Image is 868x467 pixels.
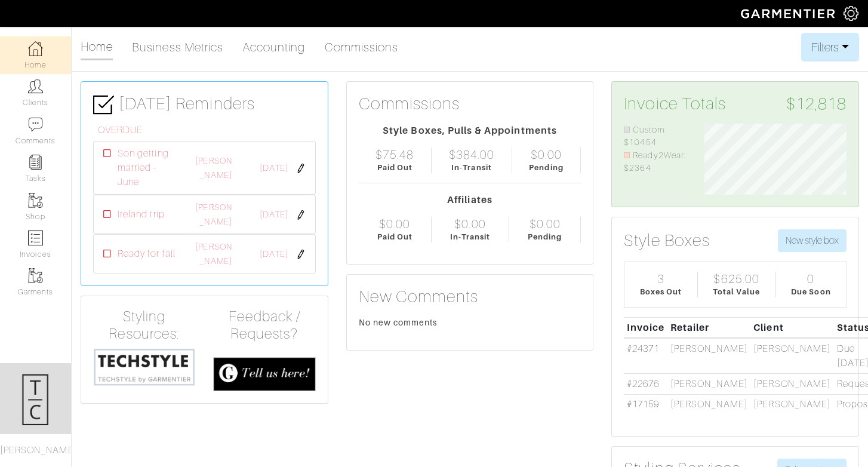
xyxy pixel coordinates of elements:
[28,193,43,208] img: garments-icon-b7da505a4dc4fd61783c78ac3ca0ef83fa9d6f193b1c9dc38574b1d14d53ca28.png
[93,308,195,343] h4: Styling Resources:
[28,117,43,132] img: comment-icon-a0a6a9ef722e966f86d9cbdc48e553b5cf19dbc54f86b18d962a5391bc8f6eb6.png
[627,343,659,354] a: #24371
[28,231,43,245] img: orders-icon-0abe47150d42831381b5fb84f609e132dff9fe21cb692f30cb5eec754e2cba89.png
[118,207,165,222] span: Ireland trip
[657,272,664,286] div: 3
[93,94,316,115] h3: [DATE] Reminders
[624,94,847,114] h3: Invoice Totals
[81,35,113,60] a: Home
[195,156,232,180] a: [PERSON_NAME]
[260,162,288,175] span: [DATE]
[195,202,232,226] a: [PERSON_NAME]
[296,210,306,220] img: pen-cf24a1663064a2ec1b9c1bd2387e9de7a2fa800b781884d57f21acf72779bad2.png
[379,217,410,231] div: $0.00
[627,399,659,410] a: #17159
[450,231,491,242] div: In-Transit
[667,373,750,394] td: [PERSON_NAME]
[807,272,814,286] div: 0
[624,317,667,338] th: Invoice
[93,348,195,387] img: techstyle-93310999766a10050dc78ceb7f971a75838126fd19372ce40ba20cdf6a89b94b.png
[260,208,288,222] span: [DATE]
[844,6,858,21] img: gear-icon-white-bd11855cb880d31180b6d7d6211b90ccbf57a29d726f0c71d8c61bd08dd39cc2.png
[359,287,581,307] h3: New Comments
[28,155,43,170] img: reminder-icon-8004d30b9f0a5d33ae49ab947aed9ed385cf756f9e5892f1edd6e32f2345188e.png
[640,286,682,297] div: Boxes Out
[359,124,581,138] div: Style Boxes, Pulls & Appointments
[359,317,581,328] div: No new comments
[667,338,750,373] td: [PERSON_NAME]
[624,149,686,175] li: Ready2Wear: $2364
[28,41,43,56] img: dashboard-icon-dbcd8f5a0b271acd01030246c82b418ddd0df26cd7fceb0bd07c9910d44c42f6.png
[801,33,859,62] button: Filters
[624,124,686,149] li: Custom: $10454
[713,286,761,297] div: Total Value
[296,250,306,259] img: pen-cf24a1663064a2ec1b9c1bd2387e9de7a2fa800b781884d57f21acf72779bad2.png
[28,268,43,283] img: garments-icon-b7da505a4dc4fd61783c78ac3ca0ef83fa9d6f193b1c9dc38574b1d14d53ca28.png
[735,3,844,24] img: garmentier-logo-header-white-b43fb05a5012e4ada735d5af1a66efaba907eab6374d6393d1fbf88cb4ef424d.png
[713,272,759,286] div: $625.00
[213,308,315,343] h4: Feedback / Requests?
[359,94,460,114] h3: Commissions
[528,231,562,242] div: Pending
[375,148,414,162] div: $75.48
[751,394,834,414] td: [PERSON_NAME]
[454,217,485,231] div: $0.00
[213,357,315,391] img: feedback_requests-3821251ac2bd56c73c230f3229a5b25d6eb027adea667894f41107c140538ee0.png
[529,162,563,173] div: Pending
[377,231,413,242] div: Paid Out
[667,394,750,414] td: [PERSON_NAME]
[118,247,176,261] span: Ready for fall
[791,286,830,297] div: Due Soon
[28,79,43,94] img: clients-icon-6bae9207a08558b7cb47a8932f037763ab4055f8c8b6bfacd5dc20c3e0201464.png
[195,242,232,266] a: [PERSON_NAME]
[296,164,306,173] img: pen-cf24a1663064a2ec1b9c1bd2387e9de7a2fa800b781884d57f21acf72779bad2.png
[132,35,223,59] a: Business Metrics
[93,94,114,115] img: check-box-icon-36a4915ff3ba2bd8f6e4f29bc755bb66becd62c870f447fc0dd1365fcfddab58.png
[624,231,710,251] h3: Style Boxes
[627,379,659,389] a: #22676
[242,35,306,59] a: Accounting
[449,148,494,162] div: $384.00
[260,248,288,261] span: [DATE]
[751,373,834,394] td: [PERSON_NAME]
[751,338,834,373] td: [PERSON_NAME]
[377,162,413,173] div: Paid Out
[531,148,562,162] div: $0.00
[530,217,561,231] div: $0.00
[118,146,177,189] span: Son getting married - June
[359,193,581,207] div: Affiliates
[451,162,492,173] div: In-Transit
[667,317,750,338] th: Retailer
[786,94,847,114] span: $12,818
[98,125,316,136] h6: OVERDUE
[325,35,399,59] a: Commissions
[751,317,834,338] th: Client
[778,229,847,252] button: New style box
